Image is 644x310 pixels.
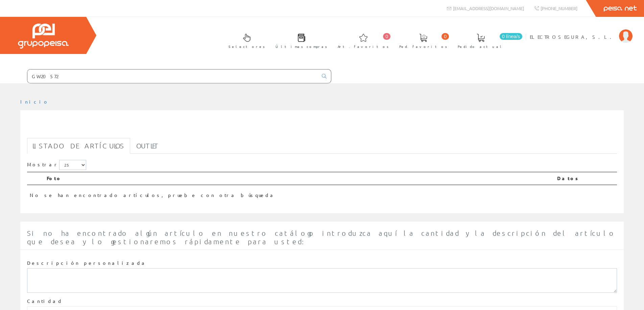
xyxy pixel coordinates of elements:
[500,33,522,40] span: 0 línea/s
[554,172,617,185] th: Datos
[27,138,130,154] a: Listado de artículos
[442,33,449,40] span: 0
[222,28,268,53] a: Selectores
[27,69,318,83] input: Buscar ...
[530,28,633,34] a: ELECTROSEGURA, S.L.
[458,43,504,50] span: Pedido actual
[59,160,86,170] select: Mostrar
[541,5,577,11] span: [PHONE_NUMBER]
[18,24,69,49] img: Grupo Peisa
[27,298,63,305] label: Cantidad
[269,28,331,53] a: Últimas compras
[27,260,147,266] label: Descripción personalizada
[27,185,554,201] td: No se han encontrado artículos, pruebe con otra búsqueda
[131,138,164,154] a: Outlet
[27,229,616,246] span: Si no ha encontrado algún artículo en nuestro catálogo introduzca aquí la cantidad y la descripci...
[453,5,524,11] span: [EMAIL_ADDRESS][DOMAIN_NAME]
[338,43,389,50] span: Art. favoritos
[27,121,617,135] h1: GW20572
[451,28,524,53] a: 0 línea/s Pedido actual
[276,43,327,50] span: Últimas compras
[20,98,49,105] a: Inicio
[399,43,447,50] span: Ped. favoritos
[530,33,616,40] span: ELECTROSEGURA, S.L.
[229,43,265,50] span: Selectores
[383,33,390,40] span: 0
[27,160,86,170] label: Mostrar
[44,172,554,185] th: Foto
